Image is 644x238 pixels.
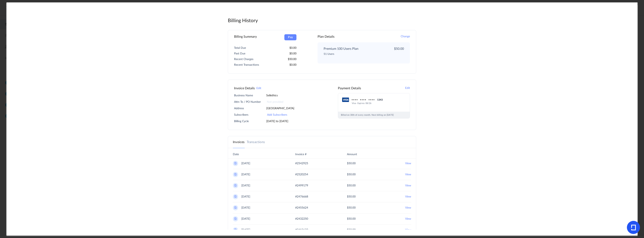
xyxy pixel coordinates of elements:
[352,102,356,104] span: Visa
[405,183,411,188] a: View
[266,93,278,98] span: Sellethics
[405,216,411,221] a: View
[234,58,253,61] span: Recent Charges
[289,62,296,67] p: 0.00
[347,183,356,188] span: 50.00
[234,47,246,49] span: Total Due
[324,52,386,56] p: 51 Users
[266,106,294,111] span: [GEOGRAPHIC_DATA]
[267,113,287,116] a: Add Subscribers
[324,46,358,51] h2: Premium 100 Users Plan
[234,162,237,165] img: receipt icon
[247,140,265,144] a: Transactions
[234,106,260,111] p: Address
[394,46,404,51] h2: 50.00
[234,34,257,39] h2: Billing Summary
[241,172,250,177] span: [DATE]
[289,46,296,50] p: 0.00
[295,152,307,157] span: Invoice #
[234,184,237,187] img: receipt icon
[347,161,356,166] span: 50.00
[405,161,411,166] a: View
[256,86,261,91] button: Edit
[234,228,237,231] img: receipt icon
[234,112,260,117] p: Subscribers
[288,57,296,62] p: 50.00
[234,206,237,209] img: receipt icon
[405,227,411,233] a: View
[234,119,260,124] p: Billing Cycle
[365,102,372,104] span: 08/26
[295,205,308,210] span: # 2455624
[295,216,308,221] span: # 2432250
[352,102,407,104] p: - Expires
[377,98,383,101] span: 1343
[295,183,308,188] span: # 2499179
[228,18,416,24] h1: Billing History
[295,161,308,166] span: # 2542925
[405,172,411,177] a: View
[295,227,308,233] span: # 2412632
[234,100,261,104] p: Attn To / PO Number
[405,86,410,91] button: Edit
[347,205,356,210] span: 50.00
[338,86,361,91] h2: Payment Details
[289,51,296,56] p: 0.00
[347,227,356,233] span: 50.00
[318,34,334,39] h2: Plan Details
[295,194,308,199] span: # 2476668
[234,86,255,91] h2: Invoice Details
[405,205,411,210] a: View
[234,63,259,66] span: Recent Transactions
[241,194,250,199] span: [DATE]
[241,205,250,210] span: [DATE]
[241,183,250,188] span: [DATE]
[266,119,288,124] span: [DATE] to [DATE]
[267,100,283,104] span: Not provided
[234,217,237,220] img: receipt icon
[233,140,245,144] a: Invoices
[347,172,356,177] span: 50.00
[234,173,237,176] img: receipt icon
[338,112,410,118] p: Billed on 30th of every month. Next billing on [DATE]
[347,216,356,221] span: 50.00
[234,195,237,198] img: receipt icon
[295,172,308,177] span: # 2520254
[233,152,239,157] span: Date
[241,216,250,221] span: [DATE]
[241,161,250,166] span: [DATE]
[284,34,296,40] button: Pay
[241,227,250,233] span: [DATE]
[234,52,245,55] span: Past Due
[405,194,411,199] a: View
[342,97,349,102] img: visa.svg
[234,93,260,98] p: Business Name
[347,194,356,199] span: 50.00
[401,34,410,39] button: Change
[347,152,357,157] span: Amount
